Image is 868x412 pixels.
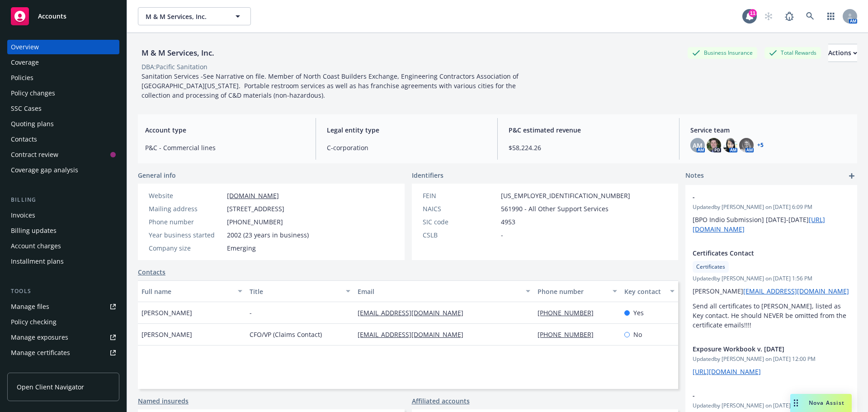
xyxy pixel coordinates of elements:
[538,330,601,339] a: [PHONE_NUMBER]
[501,191,630,200] span: [US_EMPLOYER_IDENTIFICATION_NUMBER]
[7,195,119,204] div: Billing
[138,47,218,59] div: M & M Services, Inc.
[149,191,223,200] div: Website
[693,141,703,150] span: AM
[696,263,725,271] span: Certificates
[227,217,283,227] span: [PHONE_NUMBER]
[7,86,119,100] a: Policy changes
[145,125,305,135] span: Account type
[7,346,119,360] a: Manage certificates
[142,330,192,339] span: [PERSON_NAME]
[7,315,119,329] a: Policy checking
[7,239,119,253] a: Account charges
[354,280,534,302] button: Email
[142,308,192,317] span: [PERSON_NAME]
[7,132,119,147] a: Contacts
[534,280,620,302] button: Phone number
[7,117,119,131] a: Quoting plans
[693,248,826,258] span: Certificates Contact
[7,147,119,162] a: Contract review
[7,299,119,314] a: Manage files
[227,204,284,213] span: [STREET_ADDRESS]
[809,399,844,407] span: Nova Assist
[693,203,850,211] span: Updated by [PERSON_NAME] on [DATE] 6:09 PM
[685,337,857,384] div: Exposure Workbook v. [DATE]Updatedby [PERSON_NAME] on [DATE] 12:00 PM[URL][DOMAIN_NAME]
[7,254,119,269] a: Installment plans
[633,330,642,339] span: No
[11,223,57,238] div: Billing updates
[685,185,857,241] div: -Updatedby [PERSON_NAME] on [DATE] 6:09 PM[BPO Indio Submission] [DATE]-[DATE][URL][DOMAIN_NAME]
[142,72,520,99] span: Sanitation Services -See Narrative on file. Member of North Coast Builders Exchange, Engineering ...
[749,9,757,17] div: 11
[764,47,821,58] div: Total Rewards
[538,287,607,296] div: Phone number
[688,47,757,58] div: Business Insurance
[17,382,84,392] span: Open Client Navigator
[250,308,252,317] span: -
[138,170,176,180] span: General info
[743,287,849,295] a: [EMAIL_ADDRESS][DOMAIN_NAME]
[38,13,66,20] span: Accounts
[509,143,668,152] span: $58,224.26
[828,44,857,62] div: Actions
[11,299,49,314] div: Manage files
[412,170,443,180] span: Identifiers
[227,243,256,253] span: Emerging
[423,204,497,213] div: NAICS
[149,230,223,240] div: Year business started
[138,280,246,302] button: Full name
[146,12,224,21] span: M & M Services, Inc.
[693,367,761,376] a: [URL][DOMAIN_NAME]
[693,286,850,296] p: [PERSON_NAME]
[138,396,189,406] a: Named insureds
[739,138,754,152] img: photo
[621,280,678,302] button: Key contact
[538,308,601,317] a: [PHONE_NUMBER]
[149,204,223,213] div: Mailing address
[11,117,54,131] div: Quoting plans
[780,7,798,25] a: Report a Bug
[11,330,68,345] div: Manage exposures
[11,254,64,269] div: Installment plans
[11,147,58,162] div: Contract review
[759,7,778,25] a: Start snowing
[624,287,665,296] div: Key contact
[142,287,232,296] div: Full name
[509,125,668,135] span: P&C estimated revenue
[7,330,119,345] a: Manage exposures
[828,44,857,62] button: Actions
[693,355,850,363] span: Updated by [PERSON_NAME] on [DATE] 12:00 PM
[412,396,470,406] a: Affiliated accounts
[707,138,721,152] img: photo
[11,163,78,177] div: Coverage gap analysis
[723,138,737,152] img: photo
[11,132,37,147] div: Contacts
[7,101,119,116] a: SSC Cases
[11,55,39,70] div: Coverage
[7,287,119,296] div: Tools
[7,223,119,238] a: Billing updates
[501,217,515,227] span: 4953
[11,71,33,85] div: Policies
[846,170,857,181] a: add
[7,208,119,223] a: Invoices
[11,208,35,223] div: Invoices
[693,391,826,400] span: -
[822,7,840,25] a: Switch app
[801,7,819,25] a: Search
[149,217,223,227] div: Phone number
[790,394,852,412] button: Nova Assist
[227,191,279,200] a: [DOMAIN_NAME]
[250,287,340,296] div: Title
[11,346,70,360] div: Manage certificates
[423,191,497,200] div: FEIN
[693,215,850,234] p: [BPO Indio Submission] [DATE]-[DATE]
[358,308,471,317] a: [EMAIL_ADDRESS][DOMAIN_NAME]
[142,62,208,71] div: DBA: Pacific Sanitation
[685,170,704,181] span: Notes
[227,230,309,240] span: 2002 (23 years in business)
[11,239,61,253] div: Account charges
[149,243,223,253] div: Company size
[423,217,497,227] div: SIC code
[693,275,850,283] span: Updated by [PERSON_NAME] on [DATE] 1:56 PM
